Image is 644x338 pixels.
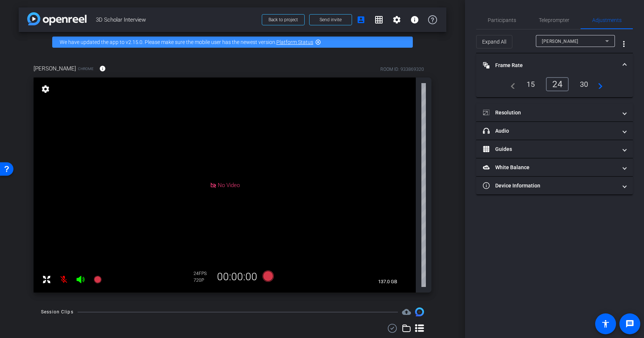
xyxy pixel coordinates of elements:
[539,18,569,23] span: Teleprompter
[34,64,76,73] span: [PERSON_NAME]
[262,14,305,25] button: Back to project
[218,181,240,188] span: No Video
[374,15,383,24] mat-icon: grid_on
[601,319,610,328] mat-icon: accessibility
[410,15,419,24] mat-icon: info
[476,53,633,77] mat-expansion-panel-header: Frame Rate
[415,307,424,316] img: Session clips
[27,12,87,25] img: app-logo
[483,145,617,153] mat-panel-title: Guides
[402,307,411,316] mat-icon: cloud_upload
[199,271,207,276] span: FPS
[268,17,298,22] span: Back to project
[309,14,352,25] button: Send invite
[41,308,73,316] div: Session Clips
[592,18,622,23] span: Adjustments
[356,15,365,24] mat-icon: account_box
[488,18,516,23] span: Participants
[276,39,313,45] a: Platform Status
[392,15,401,24] mat-icon: settings
[476,77,633,97] div: Frame Rate
[483,182,617,190] mat-panel-title: Device Information
[483,164,617,171] mat-panel-title: White Balance
[546,77,569,91] div: 24
[506,80,515,89] mat-icon: navigate_before
[40,85,51,94] mat-icon: settings
[194,277,212,283] div: 720P
[476,35,512,48] button: Expand All
[476,177,633,195] mat-expansion-panel-header: Device Information
[212,271,262,283] div: 00:00:00
[476,140,633,158] mat-expansion-panel-header: Guides
[483,109,617,117] mat-panel-title: Resolution
[320,17,342,23] span: Send invite
[625,319,634,328] mat-icon: message
[78,66,94,72] span: Chrome
[476,122,633,140] mat-expansion-panel-header: Audio
[52,37,413,48] div: We have updated the app to v2.15.0. Please make sure the mobile user has the newest version.
[315,39,321,45] mat-icon: highlight_off
[594,80,603,89] mat-icon: navigate_next
[476,158,633,176] mat-expansion-panel-header: White Balance
[542,39,578,44] span: [PERSON_NAME]
[482,35,506,49] span: Expand All
[380,66,424,73] div: ROOM ID: 933869320
[99,65,106,72] mat-icon: info
[194,271,212,277] div: 24
[521,78,541,91] div: 15
[615,35,633,53] button: More Options for Adjustments Panel
[402,307,411,316] span: Destinations for your clips
[476,104,633,121] mat-expansion-panel-header: Resolution
[483,127,617,135] mat-panel-title: Audio
[574,78,594,91] div: 30
[483,61,617,69] mat-panel-title: Frame Rate
[619,40,628,48] mat-icon: more_vert
[96,12,257,27] span: 3D Scholar Interview
[376,277,400,286] span: 137.0 GB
